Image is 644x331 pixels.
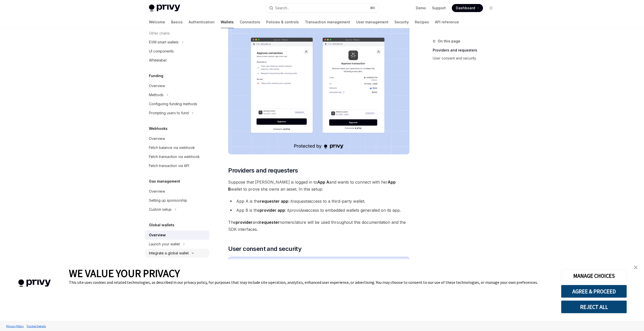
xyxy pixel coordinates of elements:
[149,232,166,238] div: Overview
[260,208,285,213] strong: provider app
[370,6,375,10] span: ⌘ K
[435,16,459,28] a: API reference
[149,197,187,203] div: Setting up sponsorship
[149,39,179,45] div: EVM smart wallets
[236,220,253,225] strong: provider
[149,16,165,28] a: Welcome
[240,16,260,28] a: Connectors
[145,143,209,152] a: Fetch balance via webhook
[145,134,209,143] a: Overview
[149,126,168,132] h5: Webhooks
[145,231,209,240] a: Overview
[145,196,209,205] a: Setting up sponsorship
[149,178,180,184] h5: Gas management
[145,56,209,65] a: Whitelabel
[145,99,209,108] a: Configuring funding methods
[149,222,174,228] h5: Global wallets
[275,5,289,11] div: Search...
[149,241,180,247] div: Launch your wallet
[221,16,234,28] a: Wallets
[356,16,388,28] a: User management
[145,47,209,56] a: UI components
[228,167,298,175] span: Providers and requesters
[394,16,409,28] a: Security
[149,92,164,98] div: Methods
[149,136,165,142] div: Overview
[438,38,460,44] span: On this page
[305,16,350,28] a: Transaction management
[260,220,279,225] strong: requester
[266,4,378,13] button: Search...⌘K
[456,6,475,11] span: Dashboard
[149,5,180,12] img: light logo
[293,199,309,204] em: requests
[487,4,495,12] button: Toggle dark mode
[149,250,189,256] div: Integrate a global wallet
[145,161,209,170] a: Fetch transaction via API
[145,152,209,161] a: Fetch transaction via webhook
[561,285,627,298] button: AGREE & PROCEED
[415,16,429,28] a: Recipes
[228,207,410,214] li: App B is the : it access to embedded wallets generated on its app.
[317,180,329,185] strong: App A
[432,6,446,11] a: Support
[171,16,183,28] a: Basics
[228,179,410,193] span: Suppose that [PERSON_NAME] is logged in to and wants to connect with her wallet to prove she owns...
[5,322,25,330] a: Privacy Policy
[631,262,641,272] a: close banner
[25,322,47,330] a: Tracker Details
[266,16,299,28] a: Policies & controls
[149,154,200,160] div: Fetch transaction via webhook
[433,46,499,54] a: Providers and requesters
[228,180,396,192] strong: App B
[228,245,301,253] span: User consent and security
[145,187,209,196] a: Overview
[228,25,410,154] img: images/Crossapp.png
[634,266,637,269] img: close banner
[228,219,410,233] span: The and nomenclature will be used throughout this documentation and the SDK interfaces.
[149,73,163,79] h5: Funding
[149,57,167,63] div: Whitelabel
[149,163,189,169] div: Fetch transaction via API
[145,258,209,267] a: Overview
[149,48,174,54] div: UI components
[69,280,553,285] div: This site uses cookies and related technologies, as described in our privacy policy, for purposes...
[149,110,189,116] div: Prompting users to fund
[149,101,197,107] div: Configuring funding methods
[145,81,209,90] a: Overview
[561,300,627,313] button: REJECT ALL
[8,272,61,294] img: company logo
[416,6,426,11] a: Demo
[260,199,288,204] strong: requester app
[189,16,215,28] a: Authentication
[69,267,180,280] span: WE VALUE YOUR PRIVACY
[149,188,165,194] div: Overview
[289,208,306,213] em: provides
[228,198,410,205] li: App A is the : it access to a third-party wallet.
[149,83,165,89] div: Overview
[149,206,172,212] div: Custom setup
[561,269,627,282] button: MANAGE CHOICES
[433,54,499,62] a: User consent and security
[149,145,195,151] div: Fetch balance via webhook
[452,4,483,12] a: Dashboard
